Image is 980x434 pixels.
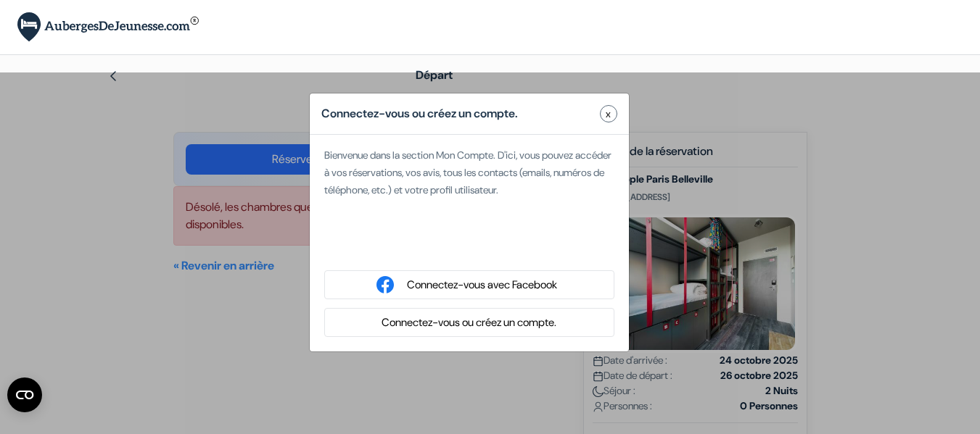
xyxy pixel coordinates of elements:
[17,12,199,42] img: AubergesDeJeunesse.com
[107,70,119,82] img: left_arrow.svg
[324,149,612,196] span: Bienvenue dans la section Mon Compte. D'ici, vous pouvez accéder à vos réservations, vos avis, to...
[321,105,518,122] h5: Connectez-vous ou créez un compte.
[376,276,394,293] img: facebook_login.svg
[606,107,611,122] span: x
[416,67,453,83] span: Départ
[317,231,622,263] iframe: Bouton "Se connecter avec Google"
[7,377,42,412] button: Ouvrir le widget CMP
[377,314,561,332] button: Connectez-vous ou créez un compte.
[600,105,617,122] button: Close
[403,276,561,294] button: Connectez-vous avec Facebook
